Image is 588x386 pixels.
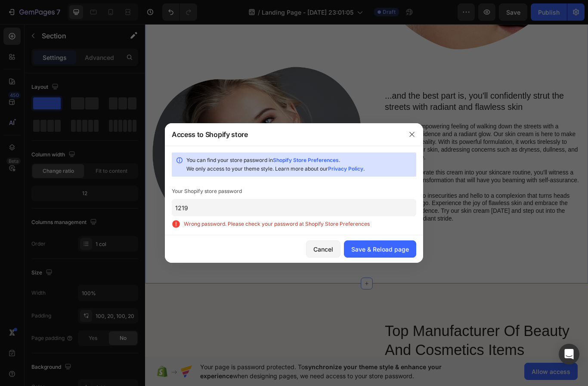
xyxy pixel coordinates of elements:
[313,245,333,254] div: Cancel
[344,240,416,258] button: Save & Reload page
[172,129,248,140] div: Access to Shopify store
[279,199,507,234] p: Say goodbye to insecurities and hello to a complexion that turns heads wherever you go. Experienc...
[306,240,340,258] button: Cancel
[351,245,409,254] div: Save & Reload page
[186,156,413,173] div: You can find your store password in . We only access to your theme style. Learn more about our .
[172,187,416,196] div: Your Shopify store password
[279,79,508,107] h2: ...and the best part is, you'll confidently strut the streets with radiant and flawless skin
[273,157,339,163] a: Shopify Store Preferences
[279,118,507,162] p: Imagine the empowering feeling of walking down the streets with a newfound confidence and a radia...
[279,171,507,190] p: As you incorporate this cream into your skincare routine, you'll witness a remarkable transformat...
[9,53,252,262] img: gempages_432750572815254551-3b61323a-7af6-4e8a-b7e7-5fc51cae21a6.png
[184,220,416,228] span: Wrong password. Please check your password at Shopify Store Preferences
[172,199,416,216] input: Enter password
[559,344,579,364] div: Open Intercom Messenger
[328,165,363,172] a: Privacy Policy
